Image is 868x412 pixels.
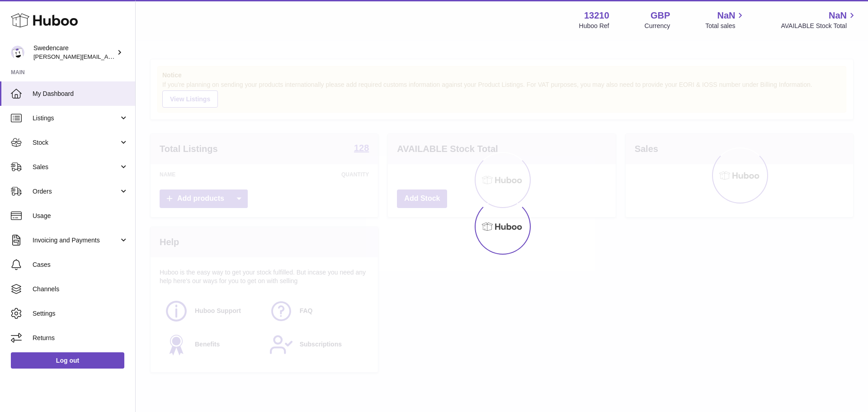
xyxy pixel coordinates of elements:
span: Usage [33,212,128,220]
span: Invoicing and Payments [33,236,119,245]
a: NaN AVAILABLE Stock Total [781,9,857,30]
strong: GBP [651,9,670,22]
span: Total sales [705,22,745,30]
a: NaN Total sales [705,9,745,30]
img: rebecca.fall@swedencare.co.uk [11,46,24,59]
strong: 13210 [584,9,609,22]
span: NaN [829,9,847,22]
span: [PERSON_NAME][EMAIL_ADDRESS][DOMAIN_NAME] [33,53,181,60]
div: Huboo Ref [579,22,609,30]
span: Channels [33,285,128,294]
span: Settings [33,309,128,318]
div: Swedencare [33,44,115,61]
span: NaN [717,9,735,22]
span: Sales [33,163,119,171]
span: Orders [33,187,119,196]
span: Cases [33,260,128,269]
span: AVAILABLE Stock Total [781,22,857,30]
span: Listings [33,114,119,123]
span: Stock [33,138,119,147]
a: Log out [11,352,124,369]
div: Currency [645,22,670,30]
span: My Dashboard [33,90,128,98]
span: Returns [33,334,128,342]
